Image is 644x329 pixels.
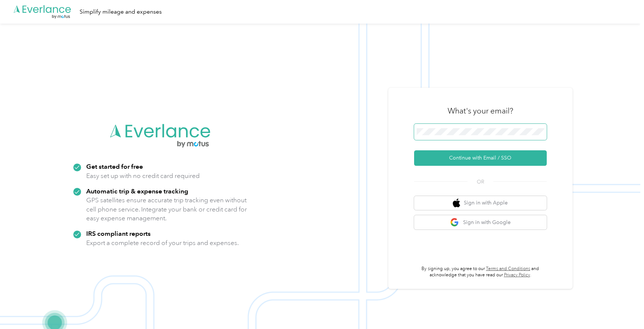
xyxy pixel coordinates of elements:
[414,215,547,230] button: google logoSign in with Google
[86,196,247,223] p: GPS satellites ensure accurate trip tracking even without cell phone service. Integrate your bank...
[414,266,547,279] p: By signing up, you agree to our and acknowledge that you have read our .
[468,178,493,186] span: OR
[450,218,459,227] img: google logo
[86,187,188,195] strong: Automatic trip & expense tracking
[86,230,151,237] strong: IRS compliant reports
[86,171,200,181] p: Easy set up with no credit card required
[86,162,143,170] strong: Get started for free
[86,238,239,248] p: Export a complete record of your trips and expenses.
[80,7,162,17] div: Simplify mileage and expenses
[414,196,547,210] button: apple logoSign in with Apple
[486,266,530,272] a: Terms and Conditions
[448,106,513,116] h3: What's your email?
[504,272,530,278] a: Privacy Policy
[414,150,547,166] button: Continue with Email / SSO
[453,199,460,208] img: apple logo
